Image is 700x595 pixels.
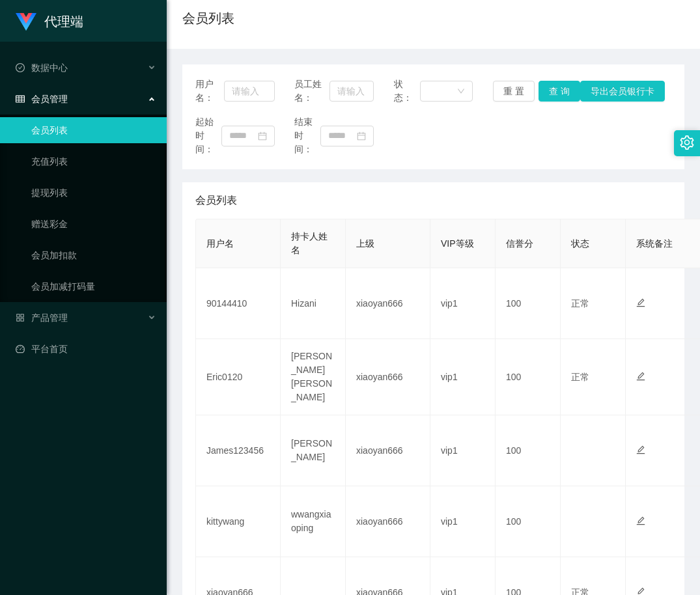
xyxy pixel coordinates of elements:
[196,268,281,339] td: 90144410
[281,415,346,486] td: [PERSON_NAME]
[195,115,221,156] span: 起始时间：
[294,115,320,156] span: 结束时间：
[16,94,25,104] i: 图标: table
[16,63,25,72] i: 图标: check-circle-o
[281,486,346,557] td: wwangxiaoping
[346,486,430,557] td: xiaoyan666
[506,238,533,249] span: 信誉分
[16,13,36,31] img: logo.9652507e.png
[291,231,328,255] span: 持卡人姓名
[394,77,420,105] span: 状态：
[31,148,156,174] a: 充值列表
[16,94,68,104] span: 会员管理
[571,372,589,382] span: 正常
[196,486,281,557] td: kittywang
[539,81,580,102] button: 查 询
[196,415,281,486] td: James123456
[496,486,561,557] td: 100
[680,135,694,150] i: 图标: setting
[636,238,673,249] span: 系统备注
[636,445,645,454] i: 图标: edit
[346,415,430,486] td: xiaoyan666
[580,81,665,102] button: 导出会员银行卡
[206,238,234,249] span: 用户名
[346,339,430,415] td: xiaoyan666
[441,238,474,249] span: VIP等级
[571,298,589,309] span: 正常
[31,180,156,206] a: 提现列表
[329,81,374,102] input: 请输入
[16,312,68,323] span: 产品管理
[16,336,156,362] a: 图标: dashboard平台首页
[224,81,275,102] input: 请输入
[196,339,281,415] td: Eric0120
[636,298,645,307] i: 图标: edit
[16,62,68,73] span: 数据中心
[258,131,267,141] i: 图标: calendar
[430,268,496,339] td: vip1
[496,339,561,415] td: 100
[430,339,496,415] td: vip1
[636,516,645,525] i: 图标: edit
[430,415,496,486] td: vip1
[195,77,224,105] span: 用户名：
[457,87,465,96] i: 图标: down
[496,268,561,339] td: 100
[16,313,25,322] i: 图标: appstore-o
[571,238,589,249] span: 状态
[182,8,234,28] h1: 会员列表
[195,193,237,208] span: 会员列表
[496,415,561,486] td: 100
[294,77,329,105] span: 员工姓名：
[281,339,346,415] td: [PERSON_NAME] [PERSON_NAME]
[31,242,156,268] a: 会员加扣款
[493,81,535,102] button: 重 置
[31,211,156,237] a: 赠送彩金
[346,268,430,339] td: xiaoyan666
[31,117,156,143] a: 会员列表
[31,273,156,299] a: 会员加减打码量
[44,1,83,42] h1: 代理端
[356,238,374,249] span: 上级
[430,486,496,557] td: vip1
[16,16,83,26] a: 代理端
[357,131,366,141] i: 图标: calendar
[281,268,346,339] td: Hizani
[636,372,645,381] i: 图标: edit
